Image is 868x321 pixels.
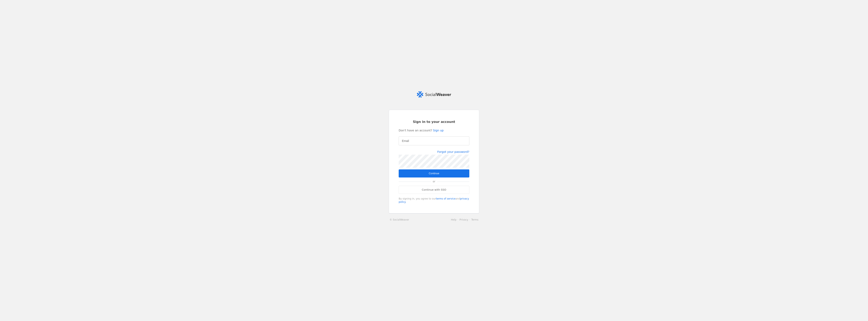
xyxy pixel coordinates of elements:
div: By signing in, you agree to our and . [399,197,469,204]
span: Continue [429,171,439,175]
li: · [456,218,459,222]
mat-label: Email [402,138,409,143]
a: Sign up [433,128,444,132]
a: terms of service [436,197,456,200]
span: Don't have an account? [399,128,432,132]
a: Continue with SSO [399,186,469,194]
a: privacy policy [399,197,469,203]
input: Email [402,138,466,143]
a: Forgot your password? [437,150,469,153]
li: · [468,218,471,222]
span: Sign in to your account [413,120,455,124]
a: © SocialWeaver [390,218,409,222]
button: Continue [399,169,469,177]
a: Help [451,218,456,221]
span: or [431,177,437,186]
a: Terms [471,218,478,221]
a: Privacy [459,218,468,221]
